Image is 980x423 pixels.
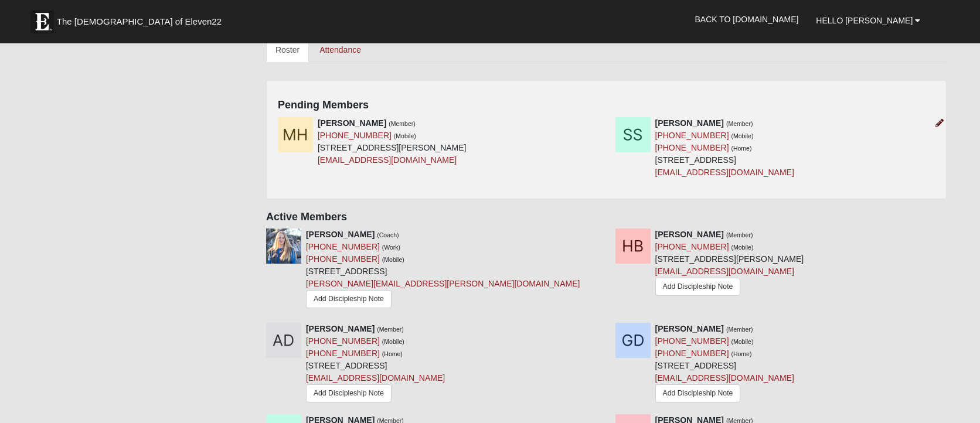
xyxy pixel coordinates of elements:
strong: [PERSON_NAME] [655,324,724,333]
small: (Coach) [377,231,399,238]
a: Roster [266,37,309,62]
a: Hello [PERSON_NAME] [807,6,929,35]
strong: [PERSON_NAME] [655,230,724,239]
div: [STREET_ADDRESS][PERSON_NAME] [655,228,804,299]
div: [STREET_ADDRESS] [306,228,580,313]
a: [PHONE_NUMBER] [306,242,380,251]
small: (Member) [389,120,416,127]
a: [EMAIL_ADDRESS][DOMAIN_NAME] [318,155,457,165]
small: (Home) [731,350,751,357]
a: [PHONE_NUMBER] [655,143,729,152]
h4: Active Members [266,211,947,224]
small: (Member) [726,120,753,127]
a: [PHONE_NUMBER] [655,349,729,358]
a: [PHONE_NUMBER] [655,242,729,251]
small: (Member) [377,326,404,333]
small: (Mobile) [731,132,753,139]
small: (Work) [382,244,400,251]
div: [STREET_ADDRESS] [655,117,794,179]
small: (Member) [726,231,753,238]
a: Add Discipleship Note [306,290,392,308]
a: [PHONE_NUMBER] [318,131,392,140]
a: [PHONE_NUMBER] [306,349,380,358]
div: [STREET_ADDRESS] [306,323,445,405]
a: Add Discipleship Note [655,384,741,402]
a: [PHONE_NUMBER] [306,254,380,264]
span: Hello [PERSON_NAME] [816,16,913,25]
a: Add Discipleship Note [306,384,392,402]
a: [PHONE_NUMBER] [655,131,729,140]
a: [EMAIL_ADDRESS][DOMAIN_NAME] [655,267,794,276]
a: [EMAIL_ADDRESS][DOMAIN_NAME] [655,168,794,177]
small: (Mobile) [731,338,753,345]
a: Add Discipleship Note [655,278,741,296]
span: The [DEMOGRAPHIC_DATA] of Eleven22 [57,16,222,28]
a: The [DEMOGRAPHIC_DATA] of Eleven22 [25,4,259,33]
small: (Mobile) [731,244,753,251]
a: [EMAIL_ADDRESS][DOMAIN_NAME] [655,373,794,383]
a: [EMAIL_ADDRESS][DOMAIN_NAME] [306,373,445,383]
strong: [PERSON_NAME] [306,324,375,333]
a: [PHONE_NUMBER] [655,336,729,346]
h4: Pending Members [278,99,935,112]
a: Back to [DOMAIN_NAME] [686,5,808,34]
a: Attendance [310,37,370,62]
strong: [PERSON_NAME] [306,230,375,239]
a: [PHONE_NUMBER] [306,336,380,346]
strong: [PERSON_NAME] [655,118,724,128]
div: [STREET_ADDRESS][PERSON_NAME] [318,117,467,166]
small: (Mobile) [394,132,416,139]
img: Eleven22 logo [30,10,54,33]
small: (Mobile) [382,256,404,263]
div: [STREET_ADDRESS] [655,323,794,405]
small: (Mobile) [382,338,404,345]
a: [PERSON_NAME][EMAIL_ADDRESS][PERSON_NAME][DOMAIN_NAME] [306,279,580,288]
strong: [PERSON_NAME] [318,118,386,128]
small: (Member) [726,326,753,333]
small: (Home) [731,145,751,152]
small: (Home) [382,350,403,357]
